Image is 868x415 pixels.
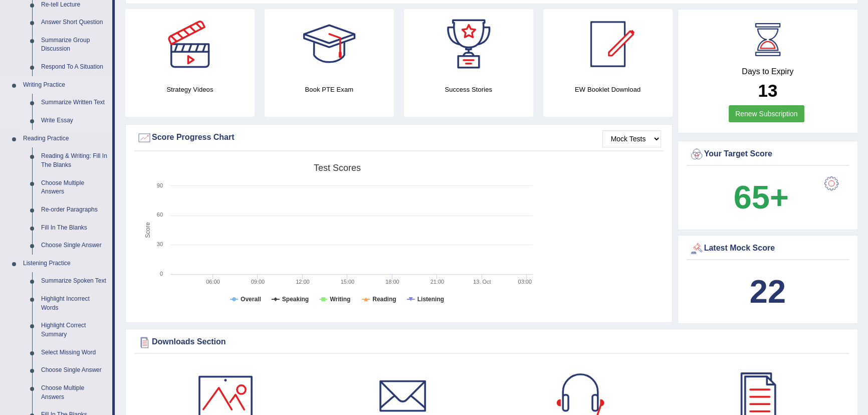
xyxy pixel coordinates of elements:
[689,147,847,162] div: Your Target Score
[37,201,112,219] a: Re-order Paragraphs
[157,241,163,247] text: 30
[734,179,789,216] b: 65+
[37,219,112,237] a: Fill In The Blanks
[473,279,491,285] tspan: 13. Oct
[206,279,220,285] text: 06:00
[19,76,112,94] a: Writing Practice
[137,335,846,350] div: Downloads Section
[125,84,255,95] h4: Strategy Videos
[144,222,151,238] tspan: Score
[37,58,112,76] a: Respond To A Situation
[19,255,112,273] a: Listening Practice
[137,130,661,145] div: Score Progress Chart
[37,272,112,290] a: Summarize Spoken Text
[37,379,112,406] a: Choose Multiple Answers
[404,84,533,95] h4: Success Stories
[160,271,163,277] text: 0
[37,147,112,174] a: Reading & Writing: Fill In The Blanks
[372,296,396,303] tspan: Reading
[37,290,112,317] a: Highlight Incorrect Words
[729,105,804,122] a: Renew Subscription
[543,84,673,95] h4: EW Booklet Download
[37,14,112,32] a: Answer Short Question
[689,241,847,256] div: Latest Mock Score
[37,94,112,112] a: Summarize Written Text
[37,317,112,343] a: Highlight Correct Summary
[330,296,350,303] tspan: Writing
[251,279,265,285] text: 09:00
[19,130,112,148] a: Reading Practice
[37,237,112,255] a: Choose Single Answer
[296,279,310,285] text: 12:00
[37,112,112,130] a: Write Essay
[518,279,532,285] text: 03:00
[37,361,112,379] a: Choose Single Answer
[37,344,112,362] a: Select Missing Word
[241,296,261,303] tspan: Overall
[385,279,399,285] text: 18:00
[430,279,445,285] text: 21:00
[37,32,112,58] a: Summarize Group Discussion
[750,273,786,310] b: 22
[341,279,355,285] text: 15:00
[689,67,847,76] h4: Days to Expiry
[282,296,309,303] tspan: Speaking
[417,296,444,303] tspan: Listening
[265,84,394,95] h4: Book PTE Exam
[314,163,361,173] tspan: Test scores
[157,212,163,218] text: 60
[37,174,112,201] a: Choose Multiple Answers
[157,182,163,188] text: 90
[758,81,777,100] b: 13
